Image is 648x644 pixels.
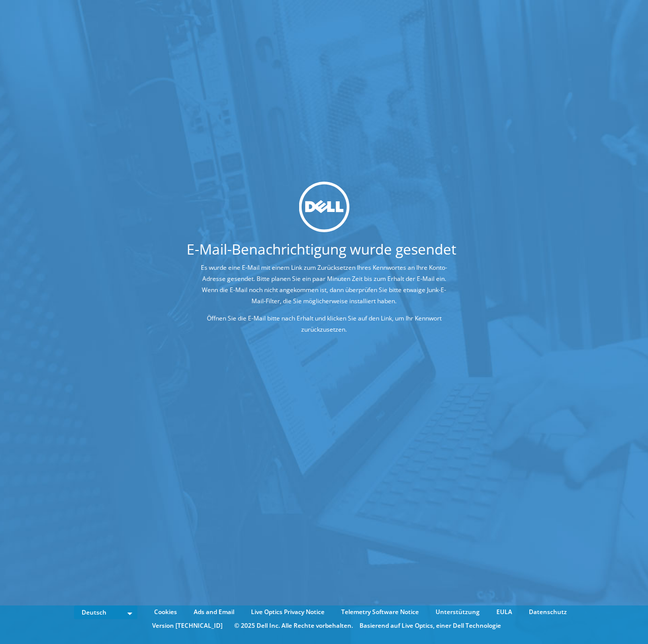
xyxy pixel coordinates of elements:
[299,182,349,232] img: dell_svg_logo.svg
[147,620,228,631] li: Version [TECHNICAL_ID]
[243,606,332,618] a: Live Optics Privacy Notice
[186,606,242,618] a: Ads and Email
[489,606,520,618] a: EULA
[334,606,426,618] a: Telemetry Software Notice
[229,620,358,631] li: © 2025 Dell Inc. Alle Rechte vorbehalten.
[200,313,448,335] p: Öffnen Sie die E-Mail bitte nach Erhalt und klicken Sie auf den Link, um Ihr Kennwort zurückzuset...
[521,606,574,618] a: Datenschutz
[162,242,481,256] h1: E-Mail-Benachrichtigung wurde gesendet
[428,606,487,618] a: Unterstützung
[147,606,185,618] a: Cookies
[359,620,501,631] li: Basierend auf Live Optics, einer Dell Technologie
[200,262,448,307] p: Es wurde eine E-Mail mit einem Link zum Zurücksetzen Ihres Kennwortes an Ihre Konto-Adresse gesen...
